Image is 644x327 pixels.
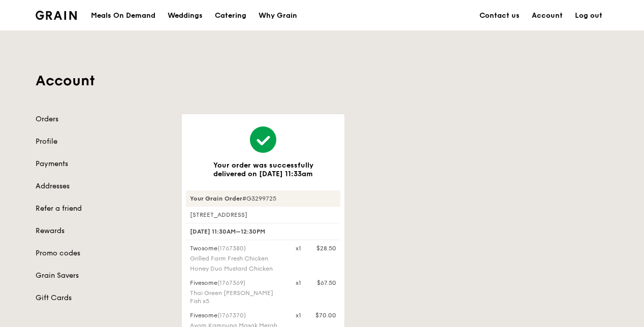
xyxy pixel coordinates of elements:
div: Twosome [190,244,283,252]
div: $70.00 [315,311,336,319]
div: [DATE] 11:30AM–12:30PM [186,223,340,240]
div: Weddings [168,1,203,31]
a: Rewards [36,226,170,236]
div: Honey Duo Mustard Chicken [190,265,283,273]
a: Refer a friend [36,204,170,214]
a: Why Grain [252,1,303,31]
a: Orders [36,114,170,124]
span: (1767370) [217,312,246,319]
div: #G3299725 [186,190,340,207]
a: Account [526,1,569,31]
div: Why Grain [259,1,297,31]
img: Grain [36,11,77,20]
a: Promo codes [36,248,170,258]
div: $67.50 [317,279,336,287]
a: Catering [209,1,252,31]
a: Payments [36,159,170,169]
a: Profile [36,137,170,147]
div: $28.50 [316,244,336,252]
span: (1767369) [217,279,245,286]
img: icon-bigtick-success.32661cc0.svg [250,126,276,153]
div: [STREET_ADDRESS] [186,211,340,219]
a: Addresses [36,181,170,191]
a: Log out [569,1,608,31]
a: Weddings [162,1,209,31]
a: Contact us [473,1,526,31]
h3: Your order was successfully delivered on [DATE] 11:33am [198,161,328,178]
span: (1767380) [217,245,246,252]
strong: Your Grain Order [190,195,242,202]
div: Meals On Demand [91,1,155,31]
div: Thai Green [PERSON_NAME] Fish x5 [190,289,283,305]
div: Fivesome [190,279,283,287]
div: Grilled Farm Fresh Chicken [190,254,283,263]
div: x1 [296,279,301,287]
h1: Account [36,72,608,90]
div: Catering [215,1,246,31]
a: Gift Cards [36,293,170,303]
div: x1 [296,311,301,319]
a: Grain Savers [36,271,170,281]
div: Fivesome [190,311,283,319]
div: x1 [296,244,301,252]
